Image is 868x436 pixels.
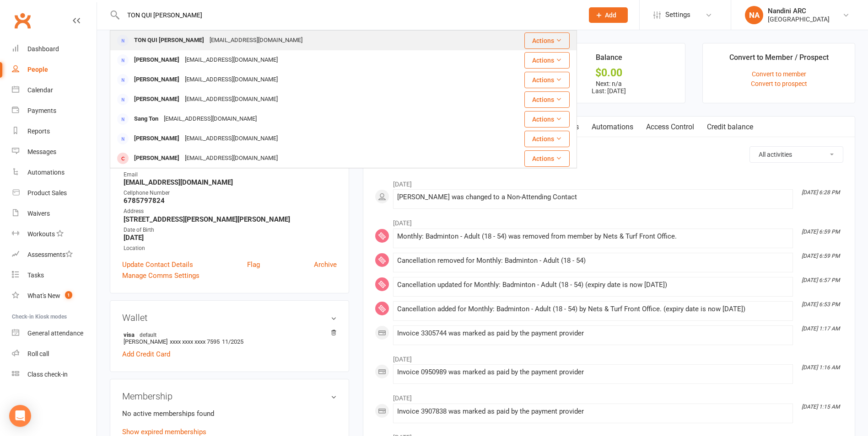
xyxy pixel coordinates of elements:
a: General attendance kiosk mode [12,323,97,344]
span: Add [605,11,616,19]
div: Balance [596,52,622,68]
div: Convert to Member / Prospect [729,52,829,68]
div: General attendance [27,330,83,337]
strong: [STREET_ADDRESS][PERSON_NAME][PERSON_NAME] [124,215,337,223]
strong: [DATE] [124,234,337,242]
button: Add [589,7,628,23]
div: Invoice 3907838 was marked as paid by the payment provider [397,408,789,415]
div: Calendar [27,86,53,94]
i: [DATE] 1:16 AM [802,364,840,371]
div: Cellphone Number [124,189,337,197]
div: What's New [27,292,60,299]
div: Nandini ARC [768,7,830,15]
div: Automations [27,169,65,176]
div: Tasks [27,271,44,279]
span: xxxx xxxx xxxx 7595 [170,338,220,345]
div: Dashboard [27,45,59,53]
div: Invoice 3305744 was marked as paid by the payment provider [397,330,789,337]
i: [DATE] 6:59 PM [802,229,840,235]
a: Automations [12,162,97,183]
div: [PERSON_NAME] [131,73,182,86]
div: Location [124,244,337,253]
a: Automations [585,117,640,138]
span: 11/2025 [222,338,243,345]
div: Roll call [27,350,49,357]
a: Credit balance [701,117,760,138]
div: [PERSON_NAME] [131,152,182,165]
a: Reports [12,121,97,142]
span: 1 [65,291,72,299]
div: Waivers [27,210,50,217]
strong: 6785797824 [124,197,337,205]
i: [DATE] 6:57 PM [802,277,840,283]
i: [DATE] 6:28 PM [802,189,840,196]
div: Invoice 0950989 was marked as paid by the payment provider [397,368,789,376]
div: $0.00 [541,68,677,78]
h3: Activity [375,146,843,160]
h3: Wallet [122,313,337,323]
div: Messages [27,148,56,155]
a: Manage Comms Settings [122,270,199,281]
a: Tasks [12,265,97,286]
div: Payments [27,107,56,114]
div: Date of Birth [124,226,337,234]
li: [DATE] [375,175,843,189]
li: [PERSON_NAME] [122,330,337,346]
strong: visa [124,331,332,338]
div: [PERSON_NAME] [131,93,182,106]
button: Actions [524,111,570,128]
a: Clubworx [11,9,34,32]
button: Actions [524,32,570,49]
a: Assessments [12,245,97,265]
div: Class check-in [27,371,68,378]
p: No active memberships found [122,408,337,419]
a: Workouts [12,224,97,245]
li: [DATE] [375,350,843,364]
a: Messages [12,142,97,162]
i: [DATE] 6:59 PM [802,253,840,259]
li: [DATE] [375,388,843,403]
a: Dashboard [12,39,97,59]
button: Actions [524,150,570,167]
a: Waivers [12,203,97,224]
a: Show expired memberships [122,428,206,436]
div: [GEOGRAPHIC_DATA] [768,15,830,23]
a: Convert to member [752,70,806,78]
div: [EMAIL_ADDRESS][DOMAIN_NAME] [182,152,280,165]
i: [DATE] 1:17 AM [802,325,840,332]
button: Actions [524,72,570,88]
a: Convert to prospect [751,80,807,87]
a: Product Sales [12,183,97,203]
div: [PERSON_NAME] [131,53,182,67]
div: People [27,66,48,73]
p: Next: n/a Last: [DATE] [541,80,677,95]
a: Roll call [12,344,97,364]
div: Product Sales [27,189,67,197]
span: default [137,331,159,338]
a: What's New1 [12,286,97,306]
a: Archive [314,259,337,270]
a: Add Credit Card [122,349,170,360]
a: Calendar [12,80,97,101]
button: Actions [524,52,570,69]
div: [EMAIL_ADDRESS][DOMAIN_NAME] [182,73,280,86]
a: Flag [247,259,260,270]
div: Assessments [27,251,73,258]
div: Cancellation added for Monthly: Badminton - Adult (18 - 54) by Nets & Turf Front Office. (expiry ... [397,305,789,313]
a: Class kiosk mode [12,364,97,385]
div: Address [124,207,337,216]
i: [DATE] 1:15 AM [802,404,840,410]
a: Payments [12,101,97,121]
div: Email [124,170,337,179]
button: Actions [524,91,570,108]
div: [EMAIL_ADDRESS][DOMAIN_NAME] [161,112,259,126]
div: Cancellation updated for Monthly: Badminton - Adult (18 - 54) (expiry date is now [DATE]) [397,281,789,289]
div: Open Intercom Messenger [9,405,31,427]
button: Actions [524,131,570,147]
input: Search... [120,9,577,21]
h3: Membership [122,391,337,401]
div: Workouts [27,230,55,238]
div: [EMAIL_ADDRESS][DOMAIN_NAME] [182,132,280,145]
a: People [12,59,97,80]
div: Reports [27,128,50,135]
